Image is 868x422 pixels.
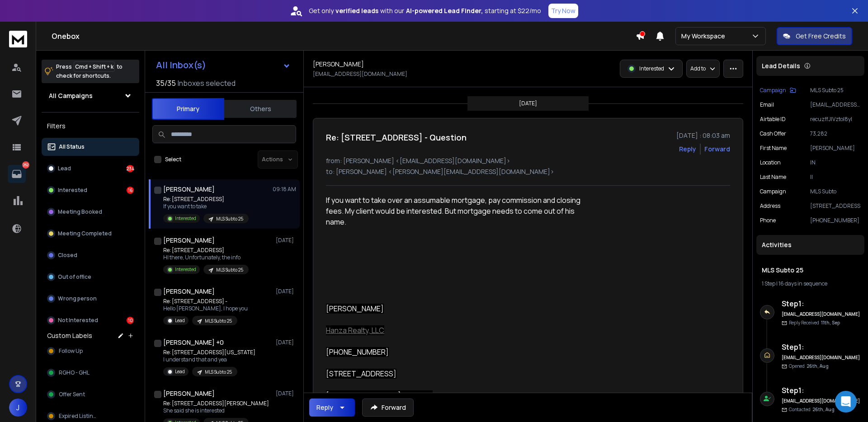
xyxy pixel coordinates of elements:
p: Hello [PERSON_NAME], I hope you [163,305,248,312]
p: Re: [STREET_ADDRESS] - [163,298,248,305]
p: recuzffJlVztol8yI [810,116,861,123]
p: Lead [58,165,71,172]
p: Re: [STREET_ADDRESS][PERSON_NAME] [163,400,269,407]
p: Email [760,101,774,108]
h1: [PERSON_NAME] +0 [163,338,224,347]
button: Not Interested10 [42,311,139,329]
h1: [PERSON_NAME] [163,389,215,398]
p: [PERSON_NAME] [810,145,861,152]
button: RGHO - GHL [42,364,139,382]
button: Forward [362,399,414,417]
h1: All Campaigns [49,91,93,100]
p: 262 [22,161,29,169]
p: Cash Offer [760,130,786,137]
p: [DATE] [519,100,537,107]
button: Follow Up [42,342,139,360]
div: Activities [756,235,864,255]
p: Interested [639,65,664,72]
p: Lead [175,368,185,375]
p: Re: [STREET_ADDRESS] [163,247,249,254]
button: Reply [679,145,696,154]
h6: [EMAIL_ADDRESS][DOMAIN_NAME] [782,354,861,361]
p: Closed [58,252,77,259]
p: Opened [789,363,829,370]
p: Not Interested [58,317,98,324]
a: 262 [8,165,26,183]
span: Cmd + Shift + k [74,61,115,72]
p: MLS Subto 25 [205,318,232,324]
button: Wrong person [42,290,139,308]
p: [DATE] [276,390,296,397]
span: Offer Sent [59,391,85,398]
h1: Re: [STREET_ADDRESS] - Question [326,131,467,144]
p: Airtable ID [760,116,786,123]
span: RGHO - GHL [59,369,90,376]
h1: MLS Subto 25 [762,266,859,275]
p: Address [760,202,780,210]
p: First Name [760,145,787,152]
button: Get Free Credits [777,27,852,45]
span: [PERSON_NAME] [326,304,384,314]
div: Open Intercom Messenger [835,391,857,413]
p: Meeting Booked [58,208,102,216]
p: 73,282 [810,130,861,137]
p: Add to [690,65,706,72]
div: | [762,280,859,287]
p: Re: [STREET_ADDRESS] [163,196,249,203]
div: Reply [316,403,333,412]
p: MLS Subto 25 [810,87,861,94]
button: Reply [309,399,355,417]
p: IN [810,159,861,166]
h3: Filters [42,120,139,132]
strong: verified leads [335,6,378,15]
button: Interested16 [42,181,139,199]
p: Press to check for shortcuts. [56,62,123,80]
button: Offer Sent [42,385,139,403]
p: [STREET_ADDRESS] [810,202,861,210]
p: Wrong person [58,295,97,302]
strong: AI-powered Lead Finder, [406,6,483,15]
p: from: [PERSON_NAME] <[EMAIL_ADDRESS][DOMAIN_NAME]> [326,156,730,165]
span: Follow Up [59,347,83,355]
div: Forward [704,145,730,154]
p: HI there, Unfortunately, the info [163,254,249,261]
h6: Step 1 : [782,298,861,309]
h1: Onebox [52,31,636,42]
p: She said she is interested [163,407,269,414]
button: Others [224,99,297,119]
p: [EMAIL_ADDRESS][DOMAIN_NAME] [313,70,407,78]
p: I understand that and yea [163,356,255,363]
button: Out of office [42,268,139,286]
p: Lead [175,317,185,324]
div: 10 [127,317,134,324]
p: Lead Details [762,61,800,70]
a: Hanza Realty, LLC [326,325,384,335]
span: 16 days in sequence [778,280,827,287]
span: 11th, Sep [821,319,840,326]
p: My Workspace [681,32,729,41]
h6: [EMAIL_ADDRESS][DOMAIN_NAME] [782,398,861,404]
p: Get only with our starting at $22/mo [309,6,541,15]
p: Interested [175,266,196,273]
span: 1 Step [762,280,775,287]
p: II [810,173,861,181]
p: Try Now [551,6,576,15]
h3: Custom Labels [47,331,92,340]
p: Campaign [760,87,786,94]
span: [PHONE_NUMBER] [326,347,389,357]
button: All Inbox(s) [149,56,298,74]
h6: Step 1 : [782,385,861,396]
p: Contacted [789,406,835,413]
span: [STREET_ADDRESS] [326,369,396,379]
button: All Status [42,138,139,156]
button: Try Now [548,4,578,18]
h6: [EMAIL_ADDRESS][DOMAIN_NAME] [782,311,861,318]
span: Expired Listing [59,413,97,420]
p: to: [PERSON_NAME] <[PERSON_NAME][EMAIL_ADDRESS][DOMAIN_NAME]> [326,167,730,176]
button: Campaign [760,87,796,94]
h1: [PERSON_NAME] [313,60,364,69]
span: 26th, Aug [807,363,829,369]
p: [DATE] [276,288,296,295]
button: Meeting Completed [42,225,139,243]
img: logo [9,31,27,47]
